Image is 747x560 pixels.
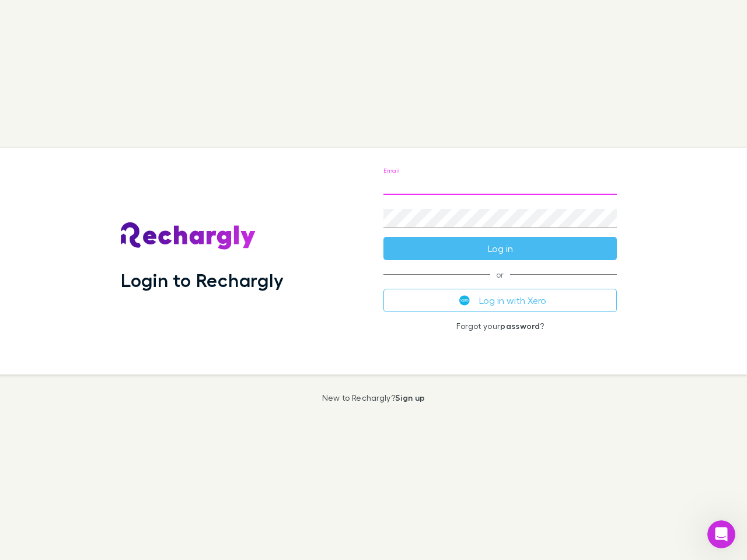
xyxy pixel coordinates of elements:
button: Log in with Xero [383,289,617,312]
button: Log in [383,237,617,260]
iframe: Intercom live chat [707,520,735,548]
p: New to Rechargly? [322,393,425,402]
h1: Login to Rechargly [121,269,284,291]
img: Xero's logo [459,295,470,306]
a: Sign up [395,393,425,402]
img: Rechargly's Logo [121,222,256,250]
p: Forgot your ? [383,321,617,331]
label: Email [383,166,399,175]
a: password [500,321,540,331]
